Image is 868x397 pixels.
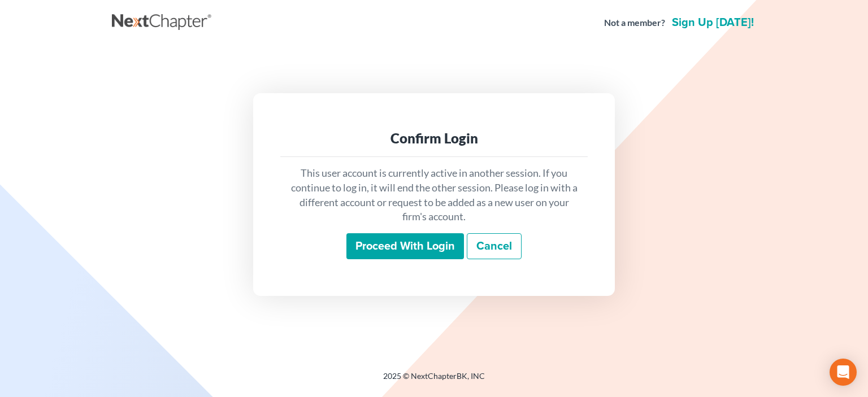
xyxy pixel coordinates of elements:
a: Cancel [467,233,522,259]
a: Sign up [DATE]! [670,17,756,28]
input: Proceed with login [346,233,464,259]
strong: Not a member? [604,16,665,29]
div: Confirm Login [289,129,579,147]
div: Open Intercom Messenger [830,359,857,386]
div: 2025 © NextChapterBK, INC [112,370,756,391]
p: This user account is currently active in another session. If you continue to log in, it will end ... [289,166,579,224]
